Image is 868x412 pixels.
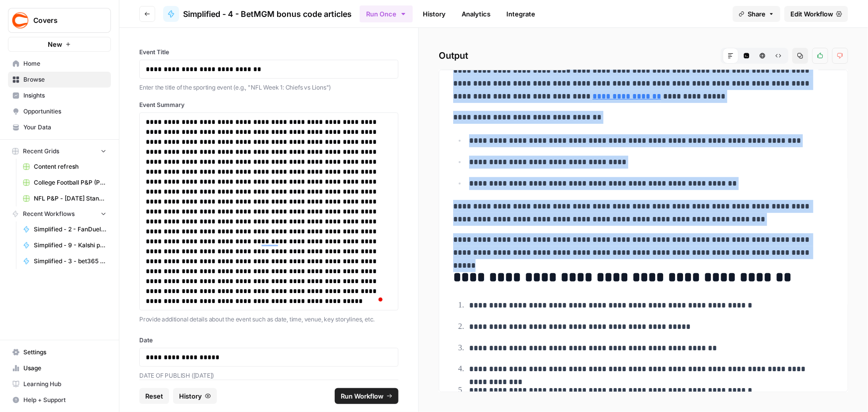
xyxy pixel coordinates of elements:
[18,237,111,253] a: Simplified - 9 - Kalshi promo code articles
[8,8,111,33] button: Workspace: Covers
[8,144,111,159] button: Recent Grids
[34,241,106,250] span: Simplified - 9 - Kalshi promo code articles
[23,209,75,218] span: Recent Workflows
[417,6,452,22] a: History
[11,11,29,29] img: Covers Logo
[500,6,541,22] a: Integrate
[48,39,62,49] span: New
[18,191,111,206] a: NFL P&P - [DATE] Standard (Production) Grid
[8,103,111,119] a: Opportunities
[8,360,111,376] a: Usage
[139,388,169,404] button: Reset
[146,117,392,306] div: To enrich screen reader interactions, please activate Accessibility in Grammarly extension settings
[8,392,111,408] button: Help + Support
[748,9,766,19] span: Share
[139,314,398,324] p: Provide additional details about the event such as date, time, venue, key storylines, etc.
[23,75,106,84] span: Browse
[8,56,111,72] a: Home
[34,225,106,234] span: Simplified - 2 - FanDuel promo code articles
[163,6,352,22] a: Simplified - 4 - BetMGM bonus code articles
[34,178,106,187] span: College Football P&P (Production) Grid (1)
[139,371,398,381] p: DATE OF PUBLISH ([DATE])
[33,15,94,25] span: Covers
[18,253,111,269] a: Simplified - 3 - bet365 bonus code articles
[8,119,111,135] a: Your Data
[8,37,111,52] button: New
[18,221,111,237] a: Simplified - 2 - FanDuel promo code articles
[23,107,106,116] span: Opportunities
[8,206,111,221] button: Recent Workflows
[18,175,111,191] a: College Football P&P (Production) Grid (1)
[179,391,202,401] span: History
[23,348,106,357] span: Settings
[145,391,163,401] span: Reset
[8,88,111,103] a: Insights
[360,5,413,22] button: Run Once
[23,396,106,405] span: Help + Support
[23,380,106,389] span: Learning Hub
[456,6,496,22] a: Analytics
[784,6,848,22] a: Edit Workflow
[139,101,398,109] label: Event Summary
[23,147,59,156] span: Recent Grids
[8,72,111,88] a: Browse
[8,344,111,360] a: Settings
[139,83,398,93] p: Enter the title of the sporting event (e.g., "NFL Week 1: Chiefs vs Lions")
[341,391,384,401] span: Run Workflow
[439,48,848,64] h2: Output
[23,59,106,68] span: Home
[23,123,106,132] span: Your Data
[335,388,398,404] button: Run Workflow
[23,364,106,373] span: Usage
[8,376,111,392] a: Learning Hub
[18,159,111,175] a: Content refresh
[173,388,217,404] button: History
[139,336,398,345] label: Date
[139,48,398,57] label: Event Title
[733,6,780,22] button: Share
[790,9,833,19] span: Edit Workflow
[34,194,106,203] span: NFL P&P - [DATE] Standard (Production) Grid
[183,8,352,20] span: Simplified - 4 - BetMGM bonus code articles
[23,91,106,100] span: Insights
[34,162,106,171] span: Content refresh
[34,257,106,266] span: Simplified - 3 - bet365 bonus code articles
